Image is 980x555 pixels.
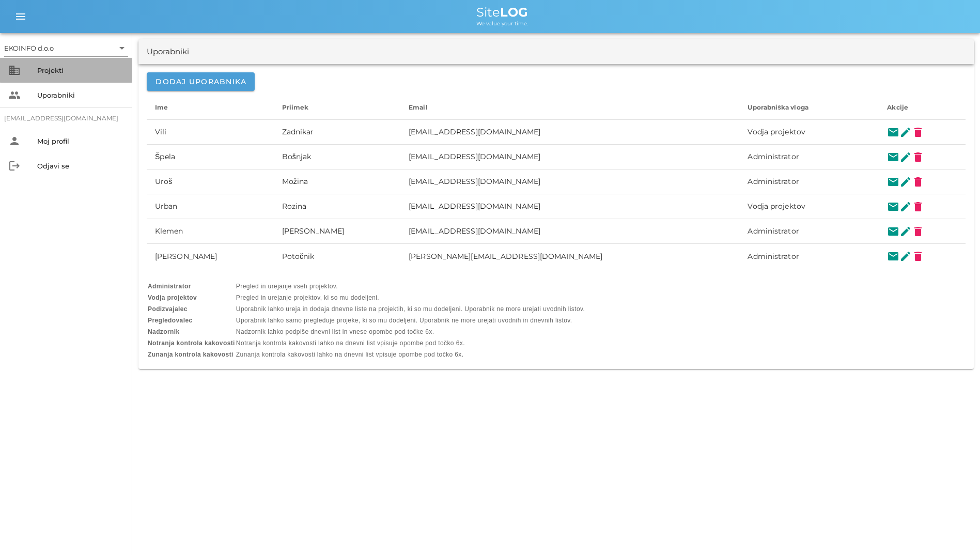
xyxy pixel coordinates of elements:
span: Priimek [282,103,309,111]
td: Uporabnik lahko samo pregleduje projeke, ki so mu dodeljeni. Uporabnik ne more urejati uvodnih in... [236,315,585,326]
td: Vili [147,120,274,145]
span: Email [409,103,428,111]
span: Ime [155,103,168,111]
td: [EMAIL_ADDRESS][DOMAIN_NAME] [400,120,739,145]
b: Administrator [148,283,191,290]
td: Pregled in urejanje vseh projektov. [236,281,585,291]
td: Nadzornik lahko podpiše dnevni list in vnese opombe pod točke 6x. [236,327,585,337]
button: delete [912,126,924,138]
button: mail [887,176,899,188]
b: Zunanja kontrola kakovosti [148,351,234,358]
span: Site [476,5,528,20]
b: LOG [500,5,528,20]
i: arrow_drop_down [116,42,128,54]
td: Rozina [274,194,401,219]
button: mail [887,225,899,238]
button: mail [887,151,899,163]
td: Špela [147,145,274,169]
button: edit [899,151,912,163]
b: Notranja kontrola kakovosti [148,340,235,347]
td: Klemen [147,219,274,244]
th: Ime: Ni razvrščeno. Aktivirajte za naraščajoče razvrščanje. [147,95,274,120]
td: Urban [147,194,274,219]
div: Moj profil [37,137,124,145]
b: Vodja projektov [148,294,197,301]
button: mail [887,250,899,263]
button: delete [912,176,924,188]
button: Dodaj uporabnika [147,72,255,91]
i: menu [14,10,27,23]
button: edit [899,201,912,213]
td: Pregled in urejanje projektov, ki so mu dodeljeni. [236,292,585,303]
td: Administrator [739,244,879,269]
td: Bošnjak [274,145,401,169]
td: [EMAIL_ADDRESS][DOMAIN_NAME] [400,194,739,219]
span: Akcije [887,103,908,111]
td: [PERSON_NAME][EMAIL_ADDRESS][DOMAIN_NAME] [400,244,739,269]
td: Vodja projektov [739,194,879,219]
iframe: Chat Widget [928,505,980,555]
b: Podizvajalec [148,305,188,313]
td: Administrator [739,145,879,169]
div: Pripomoček za klepet [928,505,980,555]
button: delete [912,250,924,263]
button: delete [912,201,924,213]
td: [EMAIL_ADDRESS][DOMAIN_NAME] [400,169,739,194]
td: [EMAIL_ADDRESS][DOMAIN_NAME] [400,145,739,169]
i: business [8,64,21,76]
td: Zunanja kontrola kakovosti lahko na dnevni list vpisuje opombe pod točko 6x. [236,349,585,360]
td: Administrator [739,169,879,194]
i: logout [8,160,21,172]
td: Možina [274,169,401,194]
td: [PERSON_NAME] [274,219,401,244]
b: Pregledovalec [148,317,193,324]
div: Projekti [37,66,124,74]
button: edit [899,176,912,188]
td: Notranja kontrola kakovosti lahko na dnevni list vpisuje opombe pod točko 6x. [236,338,585,348]
span: We value your time. [476,20,528,27]
th: Email: Ni razvrščeno. Aktivirajte za naraščajoče razvrščanje. [400,95,739,120]
td: [PERSON_NAME] [147,244,274,269]
i: people [8,89,21,101]
th: Uporabniška vloga: Ni razvrščeno. Aktivirajte za naraščajoče razvrščanje. [739,95,879,120]
b: Nadzornik [148,328,180,335]
button: edit [899,250,912,263]
button: delete [912,225,924,238]
td: Uporabnik lahko ureja in dodaja dnevne liste na projektih, ki so mu dodeljeni. Uporabnik ne more ... [236,304,585,314]
td: Administrator [739,219,879,244]
th: Akcije: Ni razvrščeno. Aktivirajte za naraščajoče razvrščanje. [879,95,966,120]
button: delete [912,151,924,163]
span: Dodaj uporabnika [155,77,246,86]
div: EKOINFO d.o.o [4,43,54,53]
i: person [8,135,21,147]
td: Uroš [147,169,274,194]
div: Uporabniki [37,91,124,99]
button: mail [887,126,899,138]
td: Potočnik [274,244,401,269]
span: Uporabniška vloga [748,103,808,111]
button: edit [899,225,912,238]
td: Zadnikar [274,120,401,145]
td: [EMAIL_ADDRESS][DOMAIN_NAME] [400,219,739,244]
div: Uporabniki [147,46,189,58]
button: edit [899,126,912,138]
div: Odjavi se [37,162,124,170]
td: Vodja projektov [739,120,879,145]
th: Priimek: Ni razvrščeno. Aktivirajte za naraščajoče razvrščanje. [274,95,401,120]
button: mail [887,201,899,213]
div: EKOINFO d.o.o [4,40,128,56]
